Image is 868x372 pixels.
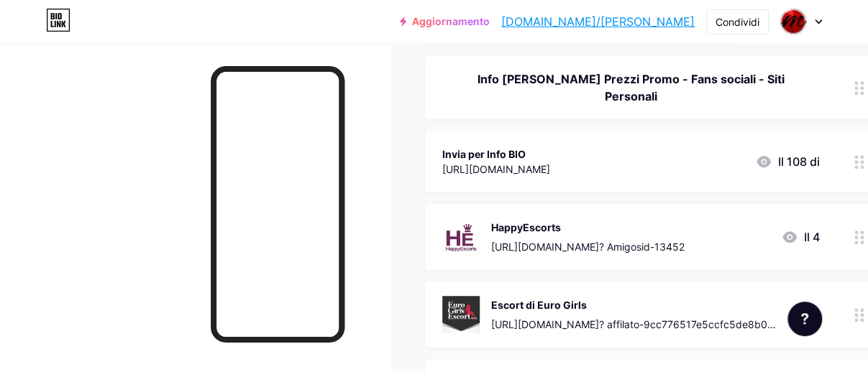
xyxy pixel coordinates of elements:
[442,218,480,256] img: HappyEscorts
[501,13,695,30] a: [DOMAIN_NAME]/[PERSON_NAME]
[491,220,685,235] div: HappyEscorts
[491,297,780,312] div: Escort di Euro Girls
[400,16,490,27] a: Aggiornamento
[716,14,759,29] div: Condividi
[442,147,550,162] div: Invia per Info BIO
[442,162,550,177] div: [URL][DOMAIN_NAME]
[491,239,685,254] div: [URL][DOMAIN_NAME]? Amigosid-13452
[755,153,820,170] div: Il 108 di
[442,296,480,333] img: Escort di Euro Girls
[781,228,820,246] div: Il 4
[442,70,820,105] div: Info [PERSON_NAME] Prezzi Promo - Fans sociali - Siti Personali
[491,317,780,332] div: [URL][DOMAIN_NAME]? affilato-9cc776517e5ccfc5de8b05fbcf592284
[780,8,807,35] img: Il michele-ad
